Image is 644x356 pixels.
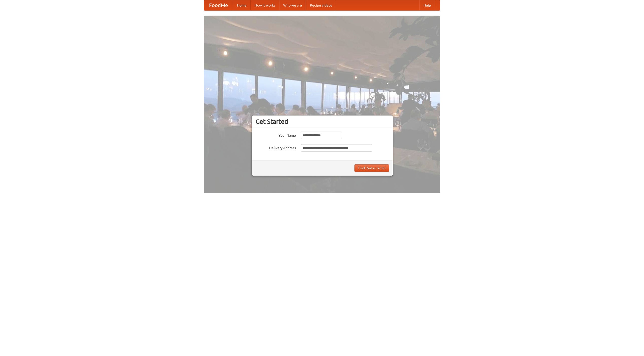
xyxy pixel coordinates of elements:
label: Delivery Address [256,144,296,150]
a: How it works [251,0,279,10]
a: Who we are [279,0,306,10]
button: Find Restaurants! [354,164,389,172]
a: Home [233,0,251,10]
a: Recipe videos [306,0,336,10]
a: Help [419,0,435,10]
h3: Get Started [256,118,389,125]
label: Your Name [256,132,296,138]
a: FoodMe [204,0,233,10]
